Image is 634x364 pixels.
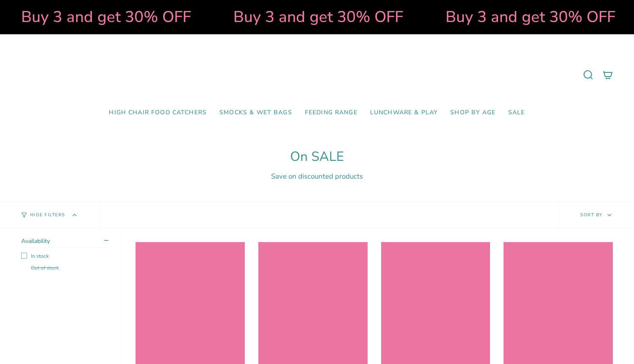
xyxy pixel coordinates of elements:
span: Lunchware & Play [370,109,437,116]
span: Feeding Range [305,109,357,116]
a: Shop by Age [444,103,502,123]
span: SALE [508,109,525,116]
h1: On SALE [21,149,613,165]
label: In stock [21,253,108,259]
a: Feeding Range [299,103,364,123]
a: Mumma’s Little Helpers [244,47,390,103]
a: SALE [502,103,532,123]
span: Sort by [580,212,603,218]
button: Sort by [559,202,634,228]
span: Hide Filters [30,213,65,218]
a: Lunchware & Play [364,103,444,123]
span: Availability [21,237,50,245]
span: High Chair Food Catchers [109,109,207,116]
a: High Chair Food Catchers [102,103,213,123]
strong: Buy 3 and get 30% OFF [20,6,190,28]
summary: Availability [21,237,108,248]
span: Shop by Age [450,109,496,116]
strong: Buy 3 and get 30% OFF [444,6,614,28]
span: Smocks & Wet Bags [219,109,292,116]
strong: Buy 3 and get 30% OFF [232,6,402,28]
a: Smocks & Wet Bags [213,103,299,123]
div: Save on discounted products [21,171,613,181]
